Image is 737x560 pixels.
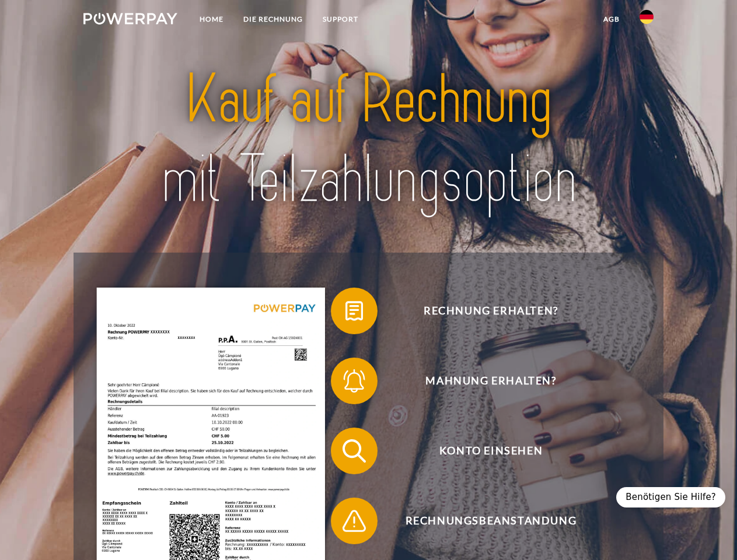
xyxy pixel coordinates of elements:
img: qb_warning.svg [340,506,369,535]
img: title-powerpay_de.svg [111,56,626,223]
img: qb_bill.svg [340,296,369,325]
a: DIE RECHNUNG [233,9,313,30]
a: SUPPORT [313,9,368,30]
img: qb_search.svg [340,436,369,466]
span: Mahnung erhalten? [348,358,634,404]
button: Mahnung erhalten? [331,358,634,404]
img: logo-powerpay-white.svg [83,13,177,24]
span: Rechnungsbeanstandung [348,498,634,544]
span: Rechnung erhalten? [348,288,634,334]
button: Rechnungsbeanstandung [331,498,634,544]
img: qb_bell.svg [340,366,369,395]
a: agb [593,9,630,30]
button: Konto einsehen [331,428,634,474]
a: Home [190,9,233,30]
button: Rechnung erhalten? [331,288,634,334]
span: Konto einsehen [348,428,634,474]
div: Benötigen Sie Hilfe? [616,487,725,508]
img: de [640,10,654,24]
